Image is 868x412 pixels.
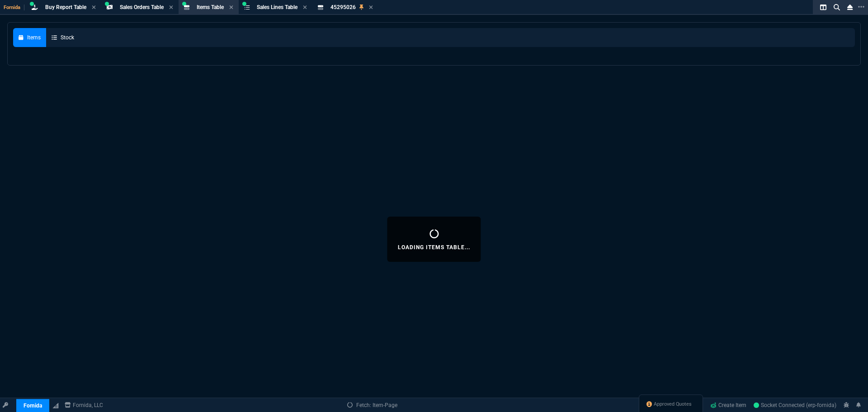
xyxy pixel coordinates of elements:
[654,401,692,408] span: Approved Quotes
[45,4,86,10] span: Buy Report Table
[4,5,24,10] span: Fornida
[858,3,864,11] nx-icon: Open New Tab
[229,4,233,11] nx-icon: Close Tab
[347,401,397,409] a: Fetch: Item-Page
[120,4,164,10] span: Sales Orders Table
[830,2,844,13] nx-icon: Search
[46,28,80,47] a: Stock
[303,4,307,11] nx-icon: Close Tab
[816,2,830,13] nx-icon: Split Panels
[13,28,46,47] a: Items
[398,244,470,251] p: Loading Items Table...
[62,401,106,409] a: msbcCompanyName
[197,4,224,10] span: Items Table
[369,4,373,11] nx-icon: Close Tab
[844,2,856,13] nx-icon: Close Workbench
[754,401,836,409] a: -TLekeMvvHRqw2AbAACC
[707,398,750,412] a: Create Item
[257,4,297,10] span: Sales Lines Table
[754,402,836,408] span: Socket Connected (erp-fornida)
[330,4,356,10] span: 45295026
[92,4,96,11] nx-icon: Close Tab
[169,4,173,11] nx-icon: Close Tab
